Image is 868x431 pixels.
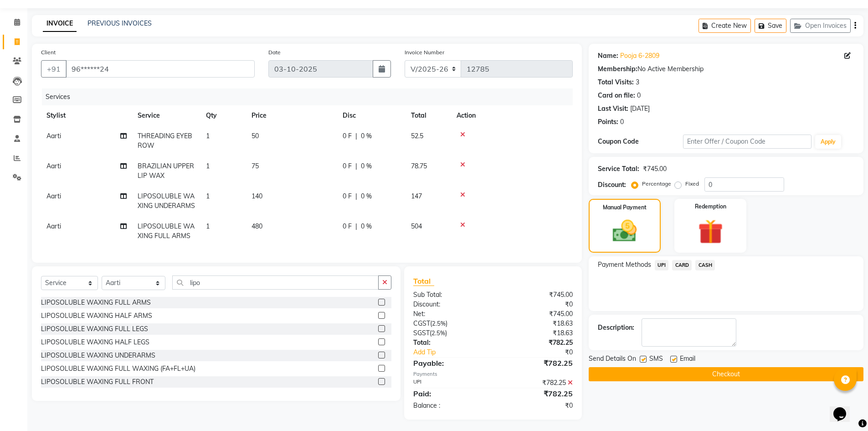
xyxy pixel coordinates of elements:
span: 0 F [343,192,352,201]
span: UPI [655,260,669,270]
span: CARD [672,260,692,270]
div: ₹782.25 [493,338,580,348]
a: PREVIOUS INVOICES [87,19,152,27]
span: Aarti [46,162,61,170]
div: Service Total: [598,164,639,174]
span: | [355,131,357,141]
span: Aarti [46,192,61,200]
button: Checkout [589,367,863,381]
div: Points: [598,117,618,127]
span: SGST [413,329,430,337]
div: Payments [413,370,572,378]
div: [DATE] [630,104,650,114]
label: Redemption [695,203,726,211]
input: Enter Offer / Coupon Code [683,135,812,149]
div: Discount: [406,300,493,309]
span: 1 [206,222,210,230]
span: 480 [252,222,262,230]
div: Coupon Code [598,137,683,146]
span: 0 % [361,192,372,201]
span: Aarti [46,132,61,140]
div: Name: [598,51,618,61]
div: Membership: [598,64,637,74]
span: 140 [252,192,262,200]
span: 50 [252,132,259,140]
span: 52.5 [411,132,423,140]
div: LIPOSOLUBLE WAXING FULL ARMS [41,298,151,307]
span: 147 [411,192,422,200]
div: Services [42,88,580,105]
span: LIPOSOLUBLE WAXING FULL ARMS [138,222,195,240]
div: ₹18.63 [493,319,580,328]
button: Save [755,19,786,33]
div: Total: [406,338,493,348]
div: Discount: [598,180,626,190]
label: Percentage [642,180,671,188]
span: CASH [695,260,715,270]
span: 1 [206,192,210,200]
span: CGST [413,319,430,327]
span: Send Details On [589,354,636,365]
div: 0 [637,91,641,100]
span: THREADING EYEBROW [138,132,192,150]
div: Payable: [406,358,493,369]
span: | [355,161,357,171]
input: Search by Name/Mobile/Email/Code [66,60,255,78]
th: Stylist [41,105,132,126]
div: Sub Total: [406,290,493,300]
img: _gift.svg [690,216,731,247]
span: 0 F [343,131,352,141]
div: Total Visits: [598,78,634,87]
span: BRAZILIAN UPPERLIP WAX [138,162,194,180]
div: ₹745.00 [493,309,580,319]
th: Action [451,105,573,126]
span: 0 % [361,222,372,231]
div: LIPOSOLUBLE WAXING HALF ARMS [41,311,152,321]
span: 504 [411,222,422,230]
div: Paid: [406,388,493,399]
div: ₹18.63 [493,328,580,338]
th: Qty [200,105,246,126]
input: Search or Scan [172,275,379,290]
span: | [355,222,357,231]
div: ₹782.25 [493,358,580,369]
span: Payment Methods [598,260,651,270]
button: Create New [699,19,751,33]
div: ₹0 [493,401,580,410]
span: LIPOSOLUBLE WAXING UNDERARMS [138,192,195,210]
span: 75 [252,162,259,170]
button: Apply [815,135,841,149]
span: 0 % [361,161,372,171]
div: ₹782.25 [493,388,580,399]
div: Card on file: [598,91,635,100]
button: +91 [41,60,67,78]
div: ₹782.25 [493,378,580,388]
label: Fixed [685,180,699,188]
th: Service [132,105,200,126]
div: LIPOSOLUBLE WAXING UNDERARMS [41,351,155,360]
iframe: chat widget [830,395,859,422]
span: 2.5% [431,329,445,337]
a: INVOICE [43,16,77,32]
th: Price [246,105,337,126]
span: 0 % [361,131,372,141]
div: ( ) [406,319,493,328]
div: 0 [620,117,624,127]
div: ₹0 [508,348,580,357]
a: Add Tip [406,348,507,357]
span: 78.75 [411,162,427,170]
span: 0 F [343,161,352,171]
span: SMS [649,354,663,365]
div: ₹0 [493,300,580,309]
label: Client [41,48,56,57]
label: Invoice Number [405,48,444,57]
div: Balance : [406,401,493,410]
span: 1 [206,132,210,140]
div: ₹745.00 [493,290,580,300]
div: 3 [636,78,639,87]
button: Open Invoices [790,19,851,33]
img: _cash.svg [605,217,644,245]
div: ( ) [406,328,493,338]
div: No Active Membership [598,64,854,74]
label: Manual Payment [603,203,647,212]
